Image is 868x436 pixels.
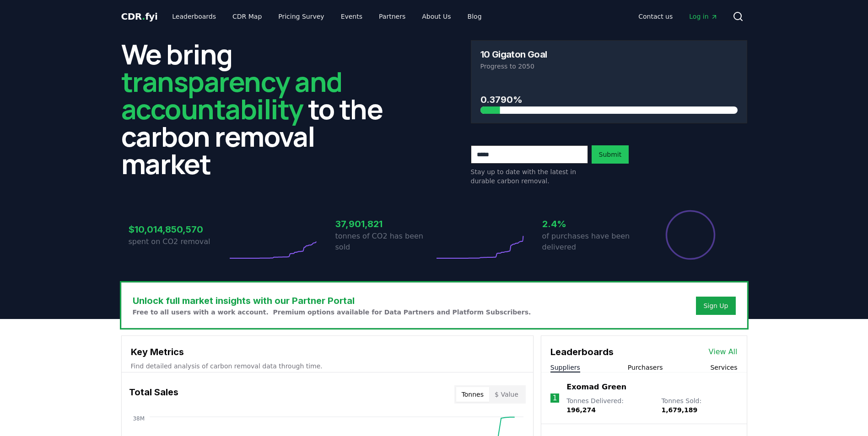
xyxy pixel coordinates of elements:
p: 1 [552,393,557,404]
p: Find detailed analysis of carbon removal data through time. [131,362,524,371]
nav: Main [165,8,489,25]
a: Log in [682,8,725,25]
div: Percentage of sales delivered [665,209,716,261]
span: 1,679,189 [661,406,697,414]
button: Submit [592,145,629,164]
button: $ Value [489,387,524,402]
span: transparency and accountability [121,63,342,128]
p: Tonnes Sold : [661,396,737,415]
button: Sign Up [696,297,735,315]
p: spent on CO2 removal [129,236,227,247]
h3: 37,901,821 [335,217,434,231]
a: Leaderboards [165,8,223,25]
h3: Key Metrics [131,345,524,359]
h3: 10 Gigaton Goal [480,50,547,59]
p: tonnes of CO2 has been sold [335,231,434,253]
button: Purchasers [628,363,663,372]
h3: $10,014,850,570 [129,223,227,236]
a: Sign Up [703,301,728,310]
span: CDR fyi [121,11,158,22]
p: Free to all users with a work account. Premium options available for Data Partners and Platform S... [133,308,531,317]
a: Events [334,8,370,25]
p: Progress to 2050 [480,62,738,71]
h3: Total Sales [129,385,178,404]
button: Tonnes [456,387,489,402]
h3: 0.3790% [480,93,738,106]
p: of purchases have been delivered [542,231,641,253]
tspan: 38M [133,415,145,422]
h3: Unlock full market insights with our Partner Portal [133,294,531,308]
h3: Leaderboards [550,345,614,359]
p: Tonnes Delivered : [566,396,652,415]
a: About Us [415,8,458,25]
p: Stay up to date with the latest in durable carbon removal. [471,167,588,186]
h3: 2.4% [542,217,641,231]
a: Contact us [631,8,680,25]
nav: Main [631,8,725,25]
h2: We bring to the carbon removal market [121,40,398,177]
span: . [142,11,145,22]
span: Log in [689,12,717,21]
a: Exomad Green [566,382,626,393]
a: Partners [372,8,413,25]
a: Pricing Survey [271,8,331,25]
button: Suppliers [550,363,580,372]
a: CDR Map [225,8,269,25]
a: Blog [460,8,489,25]
a: View All [709,346,738,357]
button: Services [710,363,737,372]
span: 196,274 [566,406,596,414]
a: CDR.fyi [121,10,158,23]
